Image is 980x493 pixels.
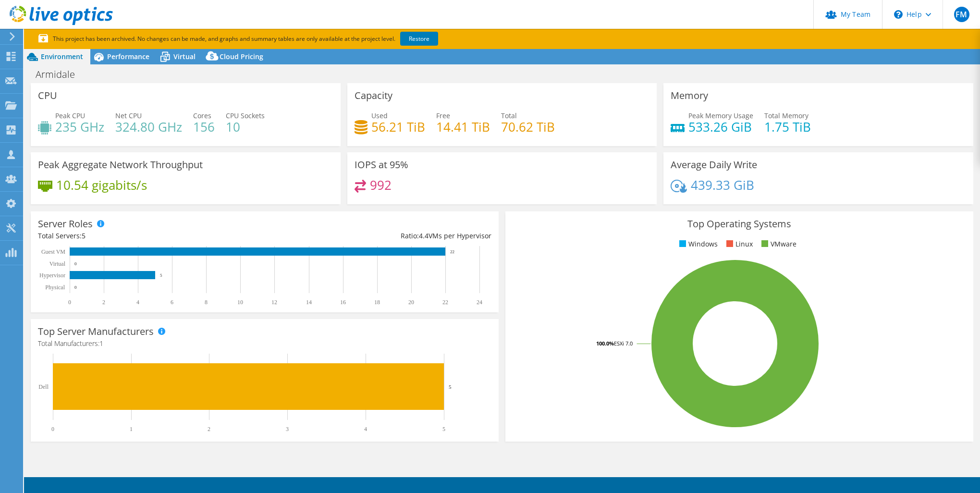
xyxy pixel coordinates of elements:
[759,239,796,249] li: VMware
[286,426,289,432] text: 3
[691,180,754,190] h4: 439.33 GiB
[55,111,85,120] span: Peak CPU
[31,69,90,80] h1: Armidale
[74,261,77,266] text: 0
[677,239,718,249] li: Windows
[271,299,277,306] text: 12
[38,219,93,229] h3: Server Roles
[38,383,49,390] text: Dell
[226,111,265,120] span: CPU Sockets
[56,180,147,190] h4: 10.54 gigabits/s
[38,231,265,241] div: Total Servers:
[173,52,196,61] span: Virtual
[371,111,388,120] span: Used
[370,180,392,190] h4: 992
[74,285,77,290] text: 0
[374,299,380,306] text: 18
[436,122,490,132] h4: 14.41 TiB
[45,284,65,291] text: Physical
[130,426,133,432] text: 1
[39,272,65,279] text: Hypervisor
[38,326,154,337] h3: Top Server Manufacturers
[371,122,425,132] h4: 56.21 TiB
[894,10,903,19] svg: \n
[51,426,54,432] text: 0
[355,90,392,101] h3: Capacity
[38,90,57,101] h3: CPU
[688,111,753,120] span: Peak Memory Usage
[364,426,367,432] text: 4
[193,122,215,132] h4: 156
[38,160,203,170] h3: Peak Aggregate Network Throughput
[41,248,65,255] text: Guest VM
[82,231,86,240] span: 5
[208,426,210,432] text: 2
[688,122,753,132] h4: 533.26 GiB
[450,249,454,254] text: 22
[477,299,482,306] text: 24
[102,299,105,306] text: 2
[107,52,149,61] span: Performance
[41,52,83,61] span: Environment
[442,426,445,432] text: 5
[449,384,452,390] text: 5
[237,299,243,306] text: 10
[136,299,139,306] text: 4
[38,338,491,349] h4: Total Manufacturers:
[671,90,708,101] h3: Memory
[436,111,450,120] span: Free
[355,160,408,170] h3: IOPS at 95%
[99,339,103,348] span: 1
[226,122,265,132] h4: 10
[596,340,614,347] tspan: 100.0%
[442,299,448,306] text: 22
[724,239,753,249] li: Linux
[38,34,509,44] p: This project has been archived. No changes can be made, and graphs and summary tables are only av...
[764,111,808,120] span: Total Memory
[306,299,312,306] text: 14
[671,160,757,170] h3: Average Daily Write
[501,111,517,120] span: Total
[68,299,71,306] text: 0
[614,340,633,347] tspan: ESXi 7.0
[115,122,182,132] h4: 324.80 GHz
[265,231,491,241] div: Ratio: VMs per Hypervisor
[501,122,555,132] h4: 70.62 TiB
[160,273,162,278] text: 5
[220,52,263,61] span: Cloud Pricing
[340,299,346,306] text: 16
[49,260,66,267] text: Virtual
[55,122,104,132] h4: 235 GHz
[115,111,142,120] span: Net CPU
[764,122,811,132] h4: 1.75 TiB
[400,32,438,46] a: Restore
[193,111,211,120] span: Cores
[171,299,173,306] text: 6
[408,299,414,306] text: 20
[205,299,208,306] text: 8
[513,219,966,229] h3: Top Operating Systems
[419,231,429,240] span: 4.4
[954,7,969,22] span: FM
